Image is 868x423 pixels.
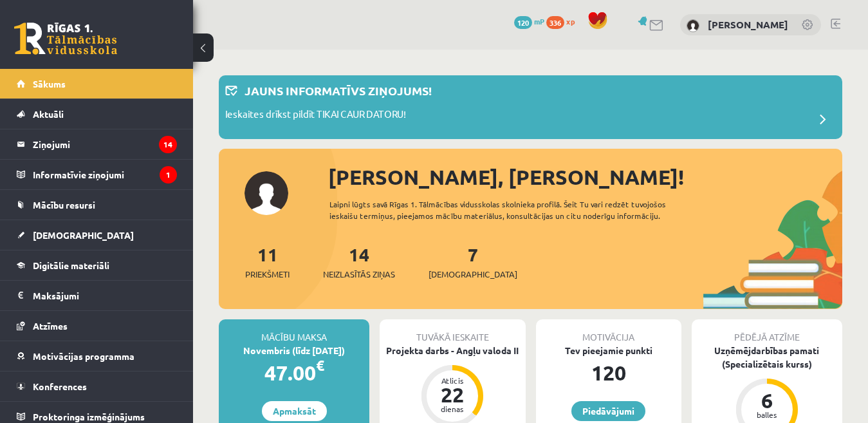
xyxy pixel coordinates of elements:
[33,381,87,392] span: Konferences
[571,401,645,421] a: Piedāvājumi
[429,268,517,281] span: [DEMOGRAPHIC_DATA]
[536,319,681,344] div: Motivācija
[323,243,395,281] a: 14Neizlasītās ziņas
[708,18,788,31] a: [PERSON_NAME]
[546,16,564,29] span: 336
[245,243,290,281] a: 11Priekšmeti
[546,16,581,26] a: 336 xp
[33,129,177,159] legend: Ziņojumi
[17,69,177,99] a: Sākums
[536,357,681,388] div: 120
[536,344,681,357] div: Tev pieejamie punkti
[33,259,109,271] span: Digitālie materiāli
[17,250,177,280] a: Digitālie materiāli
[17,129,177,159] a: Ziņojumi14
[225,107,406,125] p: Ieskaites drīkst pildīt TIKAI CAUR DATORU!
[17,281,177,310] a: Maksājumi
[692,344,842,371] div: Uzņēmējdarbības pamati (Specializētais kurss)
[316,356,324,375] span: €
[33,281,177,310] legend: Maksājumi
[33,411,145,422] span: Proktoringa izmēģinājums
[160,166,177,183] i: 1
[17,371,177,401] a: Konferences
[433,377,472,384] div: Atlicis
[17,99,177,129] a: Aktuāli
[433,384,472,405] div: 22
[33,78,66,89] span: Sākums
[323,268,395,281] span: Neizlasītās ziņas
[514,16,544,26] a: 120 mP
[225,82,836,133] a: Jauns informatīvs ziņojums! Ieskaites drīkst pildīt TIKAI CAUR DATORU!
[33,229,134,241] span: [DEMOGRAPHIC_DATA]
[219,344,369,357] div: Novembris (līdz [DATE])
[433,405,472,413] div: dienas
[329,198,703,221] div: Laipni lūgts savā Rīgas 1. Tālmācības vidusskolas skolnieka profilā. Šeit Tu vari redzēt tuvojošo...
[33,350,134,362] span: Motivācijas programma
[380,319,525,344] div: Tuvākā ieskaite
[33,320,68,332] span: Atzīmes
[14,23,117,55] a: Rīgas 1. Tālmācības vidusskola
[33,108,64,120] span: Aktuāli
[17,160,177,189] a: Informatīvie ziņojumi1
[429,243,517,281] a: 7[DEMOGRAPHIC_DATA]
[245,268,290,281] span: Priekšmeti
[748,390,786,411] div: 6
[245,82,432,99] p: Jauns informatīvs ziņojums!
[17,311,177,341] a: Atzīmes
[566,16,575,26] span: xp
[262,401,327,421] a: Apmaksāt
[17,190,177,220] a: Mācību resursi
[748,411,786,418] div: balles
[17,341,177,371] a: Motivācijas programma
[33,199,95,211] span: Mācību resursi
[328,162,842,193] div: [PERSON_NAME], [PERSON_NAME]!
[219,319,369,344] div: Mācību maksa
[159,136,177,153] i: 14
[534,16,544,26] span: mP
[687,19,699,32] img: Edgars Kleinbergs
[380,344,525,357] div: Projekta darbs - Angļu valoda II
[692,319,842,344] div: Pēdējā atzīme
[514,16,532,29] span: 120
[219,357,369,388] div: 47.00
[33,160,177,189] legend: Informatīvie ziņojumi
[17,220,177,250] a: [DEMOGRAPHIC_DATA]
